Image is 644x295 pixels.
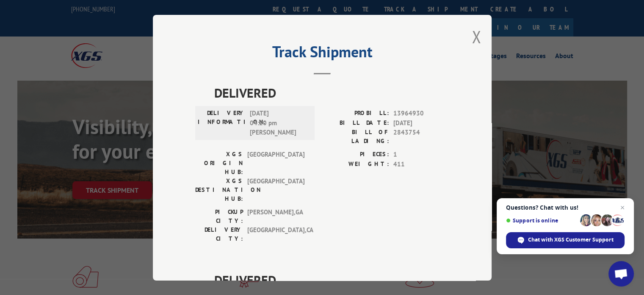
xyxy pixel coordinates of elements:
[198,109,246,138] label: DELIVERY INFORMATION:
[214,270,449,289] span: DELIVERED
[247,177,304,203] span: [GEOGRAPHIC_DATA]
[393,118,449,128] span: [DATE]
[322,109,389,118] label: PROBILL:
[506,217,577,224] span: Support is online
[195,225,243,243] label: DELIVERY CITY:
[214,83,449,102] span: DELIVERED
[247,208,304,225] span: [PERSON_NAME] , GA
[195,177,243,203] label: XGS DESTINATION HUB:
[322,159,389,169] label: WEIGHT:
[322,150,389,160] label: PIECES:
[250,109,307,138] span: [DATE] 04:20 pm [PERSON_NAME]
[322,118,389,128] label: BILL DATE:
[393,109,449,118] span: 13964930
[506,204,625,211] span: Questions? Chat with us!
[393,159,449,169] span: 411
[506,232,625,248] span: Chat with XGS Customer Support
[393,150,449,160] span: 1
[247,150,304,177] span: [GEOGRAPHIC_DATA]
[195,46,449,62] h2: Track Shipment
[247,225,304,243] span: [GEOGRAPHIC_DATA] , CA
[195,150,243,177] label: XGS ORIGIN HUB:
[322,128,389,146] label: BILL OF LADING:
[528,236,614,244] span: Chat with XGS Customer Support
[608,261,634,287] a: Open chat
[195,208,243,225] label: PICKUP CITY:
[472,25,481,48] button: Close modal
[393,128,449,146] span: 2843754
